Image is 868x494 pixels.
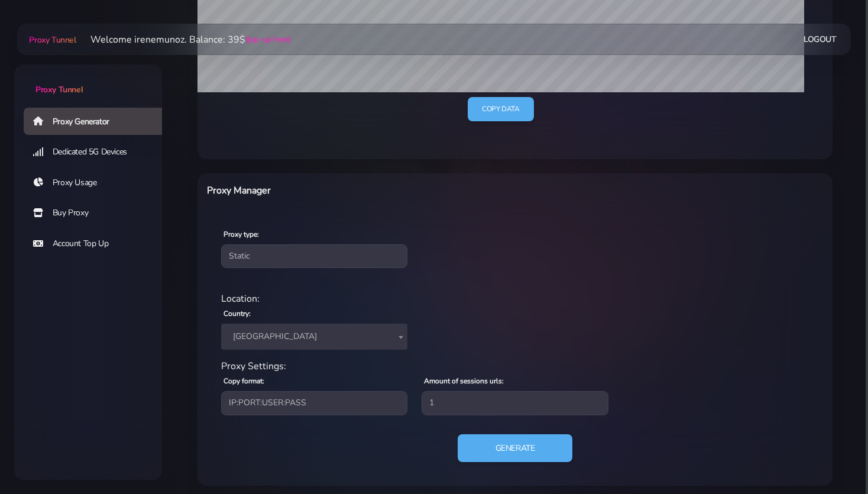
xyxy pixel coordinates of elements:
label: Proxy type: [224,229,259,240]
label: Country: [224,308,251,319]
span: Proxy Tunnel [35,84,83,95]
div: Location: [214,292,816,306]
span: Italy [221,324,407,350]
label: Amount of sessions urls: [424,376,504,386]
a: (top-up here) [245,33,291,46]
a: Proxy Tunnel [27,30,76,49]
a: Proxy Usage [24,169,171,196]
a: Proxy Tunnel [14,64,162,96]
li: Welcome irenemunoz. Balance: 39$ [76,33,291,47]
div: Proxy Settings: [214,359,816,373]
span: Italy [228,328,400,345]
a: Logout [804,28,837,50]
iframe: Webchat Widget [811,437,853,479]
a: Proxy Generator [24,108,171,135]
button: Generate [458,434,573,463]
h6: Proxy Manager [207,183,561,198]
label: Copy format: [224,376,264,386]
a: Buy Proxy [24,199,171,227]
span: Proxy Tunnel [29,34,76,46]
a: Dedicated 5G Devices [24,138,171,166]
a: Account Top Up [24,230,171,257]
a: Copy data [468,97,533,121]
